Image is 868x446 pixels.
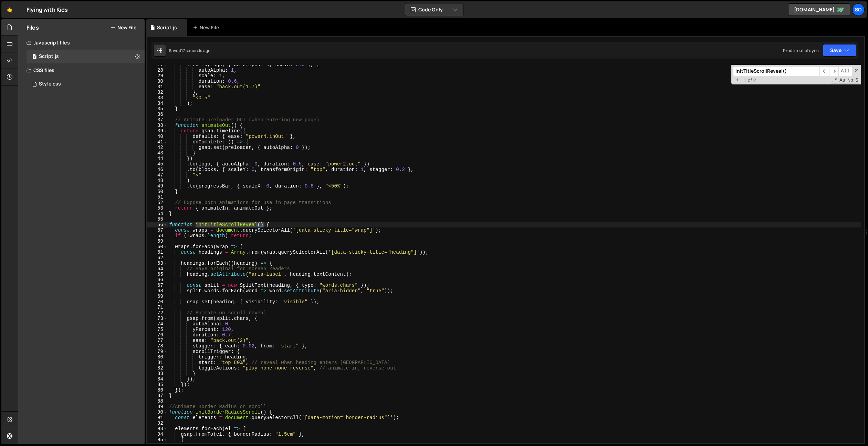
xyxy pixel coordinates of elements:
div: 57 [147,227,168,233]
div: 59 [147,239,168,244]
a: [DOMAIN_NAME] [788,3,850,16]
div: 88 [147,398,168,404]
div: 52 [147,200,168,205]
div: Script.js [39,53,59,60]
span: Whole Word Search [847,77,854,84]
div: 42 [147,145,168,150]
div: 41 [147,139,168,145]
span: ​ [819,66,829,76]
div: 58 [147,233,168,239]
a: SO [852,3,865,16]
div: 82 [147,365,168,371]
div: 93 [147,426,168,432]
div: 37 [147,117,168,123]
div: 80 [147,354,168,360]
div: 63 [147,261,168,266]
div: 28 [147,68,168,73]
div: 69 [147,294,168,299]
span: 1 [32,54,36,60]
div: 60 [147,244,168,250]
div: 78 [147,343,168,349]
div: 15869/42324.js [27,50,145,63]
div: 61 [147,250,168,255]
span: Toggle Replace mode [734,77,741,83]
span: Alt-Enter [838,66,852,76]
div: 85 [147,382,168,387]
span: Search In Selection [855,77,859,84]
a: 🤙 [1,1,18,18]
div: 49 [147,183,168,189]
div: Javascript files [18,36,145,50]
div: 77 [147,338,168,343]
div: 56 [147,222,168,227]
div: Script.js [157,24,177,31]
div: 68 [147,288,168,294]
button: Save [823,44,856,57]
div: 32 [147,90,168,95]
div: 64 [147,266,168,272]
div: 51 [147,194,168,200]
div: 79 [147,349,168,354]
div: 74 [147,321,168,327]
div: 33 [147,95,168,101]
div: 53 [147,205,168,211]
div: 39 [147,128,168,134]
div: 55 [147,216,168,222]
div: New File [193,24,222,31]
input: Search for [733,66,819,76]
div: CSS files [18,63,145,77]
div: Prod is out of sync [783,48,819,53]
div: 43 [147,150,168,156]
div: 76 [147,332,168,338]
div: 47 [147,172,168,178]
div: 54 [147,211,168,216]
div: Flying with Kids [27,6,68,14]
div: 62 [147,255,168,261]
div: 71 [147,305,168,310]
div: 46 [147,167,168,172]
div: 92 [147,420,168,426]
div: 84 [147,376,168,382]
div: 50 [147,189,168,194]
div: 35 [147,106,168,112]
div: 90 [147,409,168,415]
div: 66 [147,277,168,283]
div: 29 [147,73,168,79]
span: CaseSensitive Search [839,77,846,84]
div: Saved [169,48,210,53]
div: 89 [147,404,168,409]
div: Style.css [39,81,61,87]
h2: Files [27,24,39,31]
div: 75 [147,327,168,332]
div: 27 [147,62,168,68]
div: 31 [147,84,168,90]
div: 15869/43637.css [27,77,145,91]
div: 91 [147,415,168,420]
div: 40 [147,134,168,139]
div: 86 [147,387,168,393]
div: 73 [147,316,168,321]
div: 38 [147,123,168,128]
div: 44 [147,156,168,161]
div: 67 [147,283,168,288]
div: 72 [147,310,168,316]
span: 1 of 2 [741,78,759,83]
div: 34 [147,101,168,106]
button: New File [111,25,136,30]
div: 95 [147,437,168,443]
div: 94 [147,432,168,437]
div: 65 [147,272,168,277]
button: Code Only [405,3,463,16]
div: 83 [147,371,168,376]
div: 36 [147,112,168,117]
div: 17 seconds ago [181,48,210,53]
div: 87 [147,393,168,398]
div: 70 [147,299,168,305]
div: 30 [147,79,168,84]
div: 45 [147,161,168,167]
div: 48 [147,178,168,183]
span: RegExp Search [831,77,838,84]
div: 81 [147,360,168,365]
span: ​ [829,66,839,76]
